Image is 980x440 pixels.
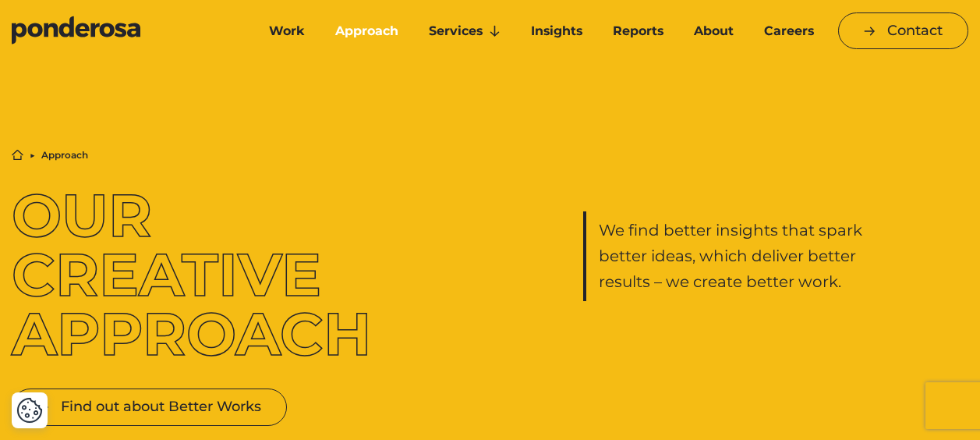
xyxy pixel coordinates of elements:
li: ▶︎ [30,151,35,160]
img: Revisit consent button [16,397,43,424]
a: About [681,15,745,48]
li: Approach [41,151,88,160]
a: Work [256,15,317,48]
a: Contact [838,12,968,49]
a: Go to homepage [12,16,233,47]
a: Insights [518,15,594,48]
a: Approach [323,15,410,48]
h1: Our Creative Approach [12,186,397,364]
a: Find out about Better Works [12,389,287,425]
a: Services [416,15,512,48]
p: We find better insights that spark better ideas, which deliver better results – we create better ... [599,218,886,295]
a: Home [12,149,23,161]
a: Careers [752,15,826,48]
a: Reports [600,15,675,48]
button: Cookie Settings [16,397,43,424]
